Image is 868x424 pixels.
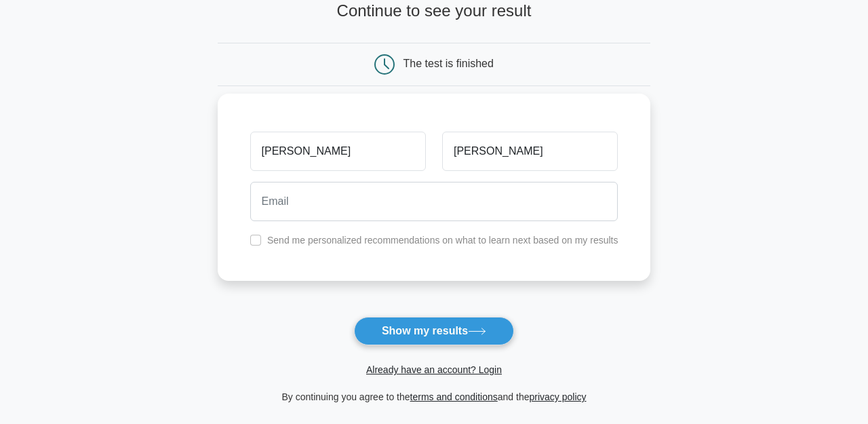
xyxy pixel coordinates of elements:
input: Email [250,182,618,221]
div: By continuing you agree to the and the [210,389,659,405]
a: Already have an account? Login [366,364,502,375]
input: Last name [442,132,618,171]
div: The test is finished [403,58,494,69]
a: privacy policy [530,391,587,402]
label: Send me personalized recommendations on what to learn next based on my results [267,235,618,246]
input: First name [250,132,426,171]
a: terms and conditions [410,391,498,402]
button: Show my results [354,317,514,345]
